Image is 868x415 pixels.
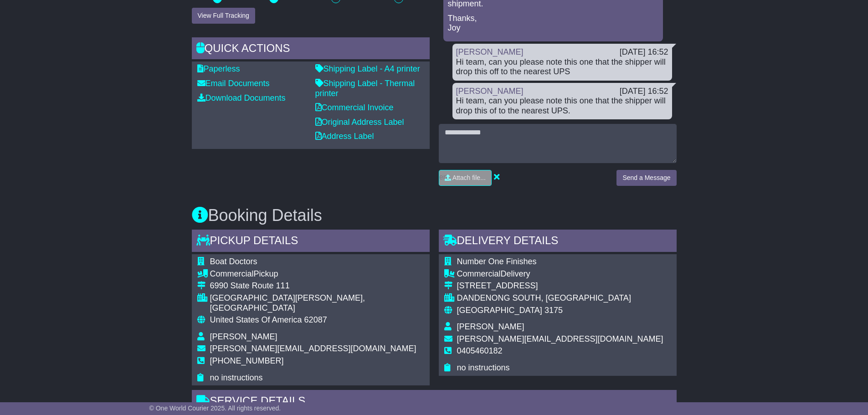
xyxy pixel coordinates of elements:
a: Shipping Label - Thermal printer [315,79,415,98]
div: Pickup [210,269,424,279]
div: [STREET_ADDRESS] [457,281,663,291]
span: 3175 [544,306,563,315]
div: Quick Actions [192,37,430,62]
div: Hi team, can you please note this one that the shipper will drop this off to the nearest UPS [456,57,668,77]
a: Paperless [197,64,240,73]
span: no instructions [457,363,510,372]
span: Commercial [457,269,501,278]
span: United States Of America [210,315,302,324]
span: no instructions [210,373,263,382]
span: Number One Finishes [457,257,537,266]
span: 0405460182 [457,346,503,355]
a: Commercial Invoice [315,103,394,112]
div: Pickup Details [192,230,430,254]
span: Commercial [210,269,254,278]
span: [PERSON_NAME] [457,322,524,331]
a: [PERSON_NAME] [456,87,524,96]
span: [PERSON_NAME] [210,332,277,341]
button: Send a Message [616,170,676,186]
p: Thanks, Joy [448,14,658,33]
span: [PHONE_NUMBER] [210,356,284,365]
span: [GEOGRAPHIC_DATA] [457,306,542,315]
a: Address Label [315,132,374,141]
div: Delivery Details [439,230,677,254]
h3: Booking Details [192,206,677,225]
div: Hi team, can you please note this one that the shipper will drop this of to the nearest UPS. [456,96,668,116]
span: [PERSON_NAME][EMAIL_ADDRESS][DOMAIN_NAME] [210,344,416,353]
div: Service Details [192,390,677,415]
span: © One World Courier 2025. All rights reserved. [149,405,281,412]
a: Download Documents [197,93,286,102]
div: [GEOGRAPHIC_DATA][PERSON_NAME], [GEOGRAPHIC_DATA] [210,293,424,313]
span: 62087 [304,315,327,324]
div: [DATE] 16:52 [620,47,668,57]
a: Original Address Label [315,118,404,127]
button: View Full Tracking [192,8,255,24]
span: Boat Doctors [210,257,257,266]
div: DANDENONG SOUTH, [GEOGRAPHIC_DATA] [457,293,663,303]
div: Delivery [457,269,663,279]
a: Shipping Label - A4 printer [315,64,420,73]
a: Email Documents [197,79,270,88]
div: 6990 State Route 111 [210,281,424,291]
a: [PERSON_NAME] [456,47,524,56]
span: [PERSON_NAME][EMAIL_ADDRESS][DOMAIN_NAME] [457,334,663,343]
div: [DATE] 16:52 [620,87,668,97]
